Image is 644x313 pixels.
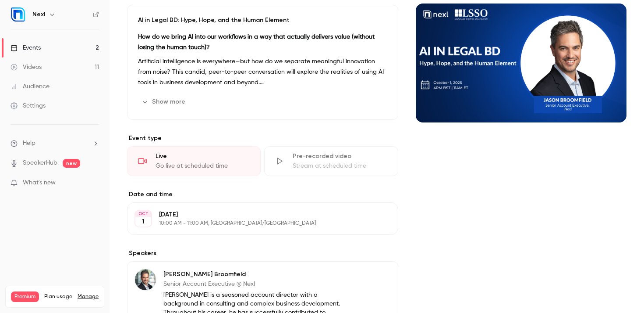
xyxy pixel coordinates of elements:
[138,16,387,25] p: AI in Legal BD: Hype, Hope, and the Human Element
[135,269,156,290] img: Jason Broomfield
[23,158,57,168] a: SpeakerHub
[32,10,45,19] h6: Nexl
[127,190,398,199] label: Date and time
[23,139,35,148] span: Help
[293,162,387,170] div: Stream at scheduled time
[11,43,41,52] div: Events
[11,139,99,148] li: help-dropdown-opener
[135,211,151,217] div: OCT
[44,293,72,300] span: Plan usage
[163,270,341,279] p: [PERSON_NAME] Broomfield
[11,82,50,91] div: Audience
[138,34,375,50] strong: How do we bring AI into our workflows in a way that actually delivers value (without losing the h...
[138,95,191,109] button: Show more
[156,152,250,161] div: Live
[23,178,56,187] span: What's new
[293,152,387,161] div: Pre-recorded video
[11,7,25,22] img: Nexl
[159,210,352,219] p: [DATE]
[264,146,398,176] div: Pre-recorded videoStream at scheduled time
[127,146,261,176] div: LiveGo live at scheduled time
[63,159,80,168] span: new
[11,101,46,110] div: Settings
[159,220,352,227] p: 10:00 AM - 11:00 AM, [GEOGRAPHIC_DATA]/[GEOGRAPHIC_DATA]
[138,56,387,88] p: Artificial intelligence is everywhere—but how do we separate meaningful innovation from noise? Th...
[11,63,42,72] div: Videos
[78,293,99,300] a: Manage
[163,280,341,288] p: Senior Account Executive @ Nexl
[156,162,250,170] div: Go live at scheduled time
[127,134,398,143] p: Event type
[142,217,145,226] p: 1
[127,249,398,258] label: Speakers
[11,291,39,302] span: Premium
